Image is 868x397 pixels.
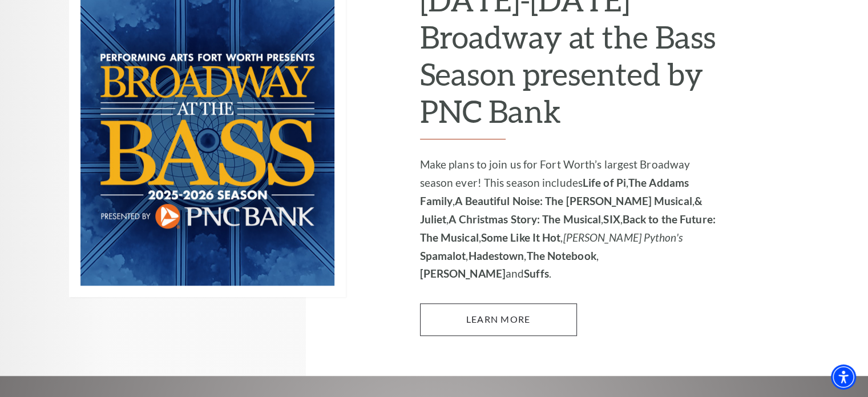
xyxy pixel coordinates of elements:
[455,194,692,207] strong: A Beautiful Noise: The [PERSON_NAME] Musical
[420,194,703,226] strong: & Juliet
[526,249,596,262] strong: The Notebook
[420,155,725,283] p: Make plans to join us for Fort Worth’s largest Broadway season ever! This season includes , , , ,...
[420,249,466,262] strong: Spamalot
[603,212,620,226] strong: SIX
[420,267,506,280] strong: [PERSON_NAME]
[831,364,856,390] div: Accessibility Menu
[524,267,549,280] strong: Suffs
[420,303,577,335] a: Learn More 2025-2026 Broadway at the Bass Season presented by PNC Bank
[468,249,524,262] strong: Hadestown
[420,212,716,244] strong: Back to the Future: The Musical
[420,176,689,207] strong: The Addams Family
[449,212,601,226] strong: A Christmas Story: The Musical
[583,176,626,189] strong: Life of Pi
[563,231,682,244] em: [PERSON_NAME] Python's
[481,231,561,244] strong: Some Like It Hot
